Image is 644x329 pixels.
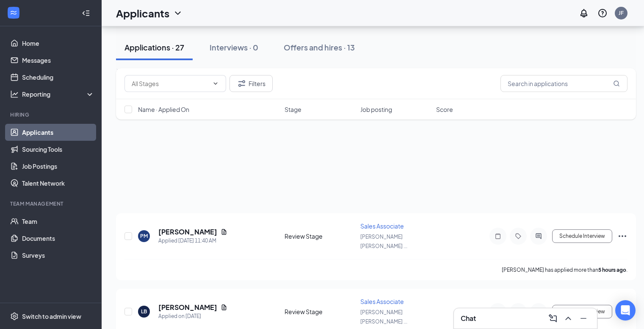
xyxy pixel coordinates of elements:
[548,313,558,323] svg: ComposeMessage
[563,313,573,323] svg: ChevronUp
[285,105,301,114] span: Stage
[360,105,392,114] span: Job posting
[132,79,209,88] input: All Stages
[577,312,590,325] button: Minimize
[493,233,503,240] svg: Note
[513,233,523,240] svg: Tag
[82,9,90,17] svg: Collapse
[597,8,608,18] svg: QuestionInfo
[22,158,94,175] a: Job Postings
[546,312,560,325] button: ComposeMessage
[360,309,407,325] span: [PERSON_NAME] [PERSON_NAME] ...
[22,90,95,98] div: Reporting
[138,105,189,114] span: Name · Applied On
[461,314,476,323] h3: Chat
[360,298,404,305] span: Sales Associate
[615,300,636,321] div: Open Intercom Messenger
[10,312,19,321] svg: Settings
[140,232,148,240] div: PM
[10,111,93,118] div: Hiring
[500,75,627,92] input: Search in applications
[10,90,19,98] svg: Analysis
[237,78,247,89] svg: Filter
[561,312,575,325] button: ChevronUp
[22,69,94,86] a: Scheduling
[212,80,219,87] svg: ChevronDown
[578,313,589,323] svg: Minimize
[116,6,169,20] h1: Applicants
[158,312,227,321] div: Applied on [DATE]
[9,8,18,17] svg: WorkstreamLogo
[619,9,624,17] div: JF
[158,237,227,245] div: Applied [DATE] 11:40 AM
[22,35,94,52] a: Home
[124,42,184,53] div: Applications · 27
[221,304,227,311] svg: Document
[210,42,258,53] div: Interviews · 0
[284,42,355,53] div: Offers and hires · 13
[285,232,355,240] div: Review Stage
[436,105,453,114] span: Score
[552,305,612,318] button: Schedule Interview
[598,267,626,273] b: 5 hours ago
[229,75,273,92] button: Filter Filters
[173,8,183,18] svg: ChevronDown
[285,307,355,316] div: Review Stage
[22,213,94,230] a: Team
[22,141,94,158] a: Sourcing Tools
[158,303,217,312] h5: [PERSON_NAME]
[579,8,589,18] svg: Notifications
[22,175,94,192] a: Talent Network
[613,80,620,87] svg: MagnifyingGlass
[552,229,612,243] button: Schedule Interview
[617,231,627,241] svg: Ellipses
[360,222,404,230] span: Sales Associate
[22,247,94,264] a: Surveys
[141,308,147,315] div: LB
[22,52,94,69] a: Messages
[533,233,544,240] svg: ActiveChat
[158,227,217,237] h5: [PERSON_NAME]
[22,124,94,141] a: Applicants
[22,230,94,247] a: Documents
[502,266,627,273] p: [PERSON_NAME] has applied more than .
[10,200,93,207] div: Team Management
[360,234,407,249] span: [PERSON_NAME] [PERSON_NAME] ...
[22,312,81,321] div: Switch to admin view
[221,229,227,235] svg: Document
